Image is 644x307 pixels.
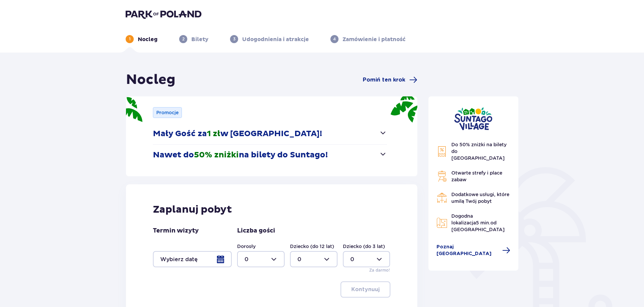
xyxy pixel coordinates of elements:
span: Pomiń ten krok [363,76,405,84]
a: Poznaj [GEOGRAPHIC_DATA] [437,244,511,257]
p: 3 [233,36,235,42]
p: Liczba gości [237,227,275,235]
p: Mały Gość za w [GEOGRAPHIC_DATA]! [153,129,322,139]
img: Restaurant Icon [437,192,447,203]
button: Mały Gość za1 złw [GEOGRAPHIC_DATA]! [153,123,387,144]
span: Dodatkowe usługi, które umilą Twój pobyt [451,192,509,204]
p: Zamówienie i płatność [343,36,406,43]
img: Park of Poland logo [126,9,201,19]
p: Promocje [156,109,179,116]
p: 4 [333,36,336,42]
p: Zaplanuj pobyt [153,203,232,216]
div: 1Nocleg [126,35,158,43]
span: 50% zniżki [194,150,239,160]
p: Termin wizyty [153,227,199,235]
span: Poznaj [GEOGRAPHIC_DATA] [437,244,498,257]
span: Otwarte strefy i place zabaw [451,170,502,182]
a: Pomiń ten krok [363,76,417,84]
span: 5 min. [476,220,490,225]
p: Kontynuuj [351,286,380,293]
p: 2 [182,36,185,42]
p: Bilety [191,36,208,43]
span: 1 zł [207,129,220,139]
img: Discount Icon [437,146,447,157]
button: Kontynuuj [341,281,390,298]
label: Dorosły [237,243,256,250]
img: Suntago Village [454,107,492,130]
img: Grill Icon [437,171,447,182]
label: Dziecko (do 12 lat) [290,243,334,250]
span: Dogodna lokalizacja od [GEOGRAPHIC_DATA] [451,213,505,232]
button: Nawet do50% zniżkina bilety do Suntago! [153,145,387,165]
p: Nawet do na bilety do Suntago! [153,150,328,160]
p: Udogodnienia i atrakcje [242,36,309,43]
span: Do 50% zniżki na bilety do [GEOGRAPHIC_DATA] [451,142,507,161]
div: 3Udogodnienia i atrakcje [230,35,309,43]
h1: Nocleg [126,71,175,88]
p: Za darmo! [369,267,390,273]
p: Nocleg [138,36,158,43]
div: 2Bilety [179,35,208,43]
p: 1 [129,36,131,42]
div: 4Zamówienie i płatność [330,35,406,43]
img: Map Icon [437,217,447,228]
label: Dziecko (do 3 lat) [343,243,385,250]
